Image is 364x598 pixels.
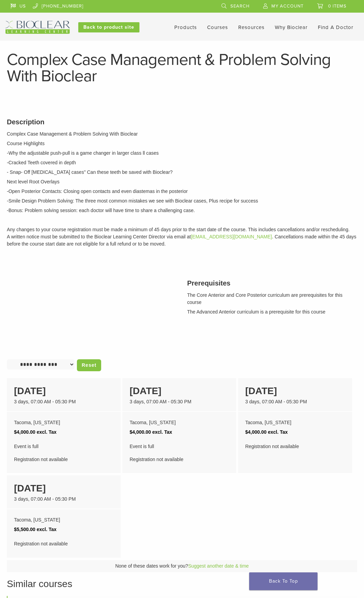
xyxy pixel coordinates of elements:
[275,24,308,30] a: Why Bioclear
[14,418,113,427] div: Tacoma, [US_STATE]
[130,384,229,398] div: [DATE]
[78,22,139,32] a: Back to product site
[14,398,113,405] div: 3 days, 07:00 AM - 05:30 PM
[245,429,267,435] span: $4,000.00
[7,227,356,247] span: Any changes to your course registration must be made a minimum of 45 days prior to the start date...
[7,159,357,166] p: -Cracked Teeth covered in depth
[130,429,151,435] span: $4,000.00
[245,398,345,405] div: 3 days, 07:00 AM - 05:30 PM
[318,24,353,30] a: Find A Doctor
[174,24,197,30] a: Products
[7,140,357,147] p: Course Highlights
[207,24,228,30] a: Courses
[188,563,248,569] a: Suggest another date & time
[130,442,229,451] span: Event is full
[14,515,113,525] div: Tacoma, [US_STATE]
[14,481,113,496] div: [DATE]
[187,308,358,316] p: The Advanced Anterior curriculum is a prerequisite for this course
[37,429,56,435] span: excl. Tax
[245,418,345,427] div: Tacoma, [US_STATE]
[7,577,357,591] h3: Similar courses
[14,429,35,435] span: $4,000.00
[14,539,113,548] div: Registration not available
[271,3,304,9] span: My Account
[14,384,113,398] div: [DATE]
[328,3,347,9] span: 0 items
[238,24,265,30] a: Resources
[249,572,318,590] a: Back To Top
[7,117,357,127] h3: Description
[130,398,229,405] div: 3 days, 07:00 AM - 05:30 PM
[152,429,172,435] span: excl. Tax
[7,207,357,214] p: -Bonus: Problem solving session: each doctor will have time to share a challenging case.
[77,359,101,371] a: Reset
[268,429,288,435] span: excl. Tax
[245,384,345,398] div: [DATE]
[187,278,358,288] h3: Prerequisites
[14,527,35,532] span: $5,500.00
[7,197,357,205] p: -Smile Design Problem Solving: The three most common mistakes we see with Bioclear cases, Plus re...
[187,292,358,306] p: The Core Anterior and Core Posterior curriculum are prerequisites for this course
[14,496,113,503] div: 3 days, 07:00 AM - 05:30 PM
[14,442,113,464] div: Registration not available
[7,560,357,572] div: None of these dates work for you?
[5,21,70,34] img: Bioclear
[230,3,250,9] span: Search
[7,169,357,176] p: - Snap- Off [MEDICAL_DATA] cases" Can these teeth be saved with Bioclear?
[37,527,56,532] span: excl. Tax
[245,442,345,451] div: Registration not available
[7,188,357,195] p: -Open Posterior Contacts: Closing open contacts and even diastemas in the posterior
[7,178,357,185] p: Next level Root Overlays
[7,150,357,157] p: -Why the adjustable push-pull is a game changer in larger class ll cases
[14,442,113,451] span: Event is full
[130,418,229,427] div: Tacoma, [US_STATE]
[7,130,357,138] p: Complex Case Management & Problem Solving With Bioclear
[130,442,229,464] div: Registration not available
[7,52,357,84] h1: Complex Case Management & Problem Solving With Bioclear
[191,234,272,239] a: [EMAIL_ADDRESS][DOMAIN_NAME]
